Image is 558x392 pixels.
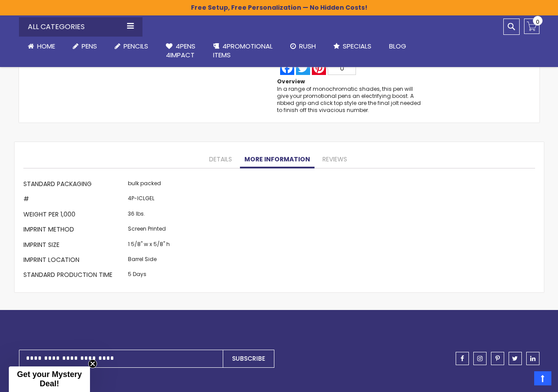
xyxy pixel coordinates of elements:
span: 4PROMOTIONAL ITEMS [213,41,273,60]
a: 4Pens4impact [157,37,204,65]
a: Twitter [295,61,311,75]
a: 4PROMOTIONALITEMS [204,37,281,65]
button: Subscribe [223,350,274,368]
a: facebook [456,352,469,365]
a: linkedin [526,352,539,365]
a: Specials [325,37,380,56]
div: All Categories [19,17,142,37]
span: pinterest [495,355,500,362]
a: Details [205,151,236,168]
td: 4P-ICLGEL [126,193,172,208]
span: 4Pens 4impact [166,41,195,60]
span: twitter [512,355,518,362]
a: Top [534,371,551,385]
a: twitter [509,352,522,365]
th: Standard Production Time [23,269,126,284]
strong: Overview [277,78,305,85]
th: Standard Packaging [23,177,126,192]
a: Pens [64,37,106,56]
div: In a range of monochromatic shades, this pen will give your promotional pens an electrifying boos... [277,86,423,114]
td: Screen Printed [126,223,172,238]
th: Imprint Size [23,238,126,253]
a: Rush [281,37,325,56]
a: Pencils [106,37,157,56]
a: pinterest [491,352,504,365]
a: Reviews [318,151,352,168]
td: 1 5/8" w x 5/8" h [126,238,172,253]
a: 0 [524,19,539,34]
span: Rush [299,41,316,51]
span: instagram [477,355,483,362]
span: Pencils [124,41,148,51]
td: 36 lbs. [126,208,172,223]
th: Weight per 1,000 [23,208,126,223]
td: bulk packed [126,177,172,192]
a: Facebook [279,61,295,75]
span: Get your Mystery Deal! [17,370,82,388]
th: Imprint Location [23,253,126,268]
th: # [23,193,126,208]
span: Specials [343,41,371,51]
td: 5 Days [126,269,172,284]
span: Blog [389,41,406,51]
span: Pens [82,41,97,51]
span: Subscribe [232,354,265,363]
span: 0 [340,64,344,72]
span: Home [37,41,55,51]
span: facebook [461,355,464,362]
td: Barrel Side [126,253,172,268]
div: Get your Mystery Deal!Close teaser [9,366,90,392]
a: Blog [380,37,415,56]
th: Imprint Method [23,223,126,238]
a: More Information [240,151,315,168]
a: Home [19,37,64,56]
span: 0 [536,18,539,26]
span: linkedin [530,355,536,362]
button: Close teaser [88,359,97,368]
a: Pinterest0 [311,61,357,75]
a: instagram [473,352,487,365]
